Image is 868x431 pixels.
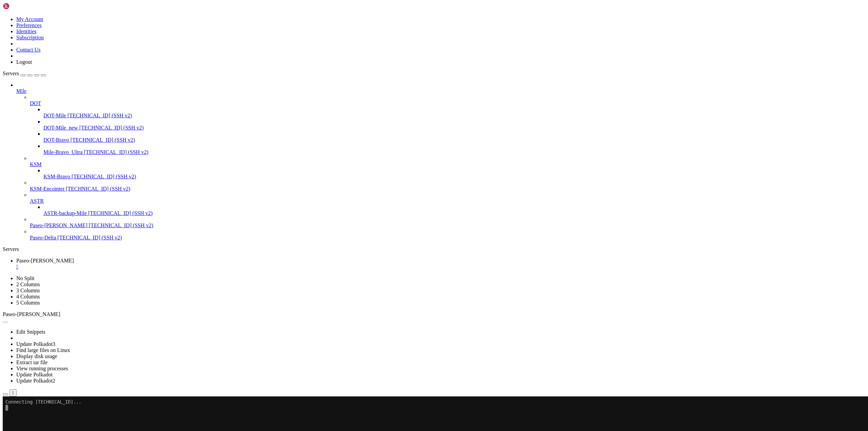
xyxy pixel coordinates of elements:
[30,100,41,106] span: DOT
[30,161,42,167] span: KSM
[88,210,153,216] span: [TECHNICAL_ID] (SSH v2)
[16,88,865,94] a: Mile
[16,258,74,263] span: Paseo-[PERSON_NAME]
[16,294,40,299] a: 4 Columns
[16,16,43,22] a: My Account
[16,359,47,365] a: Extract tar file
[89,222,153,228] span: [TECHNICAL_ID] (SSH v2)
[16,258,865,270] a: Paseo-Charlie
[3,3,42,9] img: Shellngn
[30,198,44,204] span: ASTR
[43,149,83,155] span: Mile-Bravo_Ultra
[16,288,40,293] a: 3 Columns
[30,222,87,228] span: Paseo-[PERSON_NAME]
[16,35,44,40] a: Subscription
[84,149,149,155] span: [TECHNICAL_ID] (SSH v2)
[79,125,144,131] span: [TECHNICAL_ID] (SSH v2)
[16,353,57,359] a: Display disk usage
[43,204,865,216] li: ASTR-backup-Mile [TECHNICAL_ID] (SSH v2)
[43,137,69,143] span: DOT-Bravo
[30,180,865,192] li: KSM-Encointer [TECHNICAL_ID] (SSH v2)
[16,59,32,65] a: Logout
[43,113,865,119] a: DOT-Mile [TECHNICAL_ID] (SSH v2)
[9,389,17,396] button: 
[43,125,78,131] span: DOT-Mile_new
[30,186,865,192] a: KSM-Encointer [TECHNICAL_ID] (SSH v2)
[16,275,35,281] a: No Split
[30,235,865,241] a: Paseo-Delta [TECHNICAL_ID] (SSH v2)
[43,149,865,155] a: Mile-Bravo_Ultra [TECHNICAL_ID] (SSH v2)
[71,137,135,143] span: [TECHNICAL_ID] (SSH v2)
[67,113,132,118] span: [TECHNICAL_ID] (SSH v2)
[43,210,865,216] a: ASTR-backup-Mile [TECHNICAL_ID] (SSH v2)
[16,347,70,353] a: Find large files on Linux
[43,106,865,119] li: DOT-Mile [TECHNICAL_ID] (SSH v2)
[3,8,5,14] div: (0, 1)
[30,186,64,192] span: KSM-Encointer
[43,119,865,131] li: DOT-Mile_new [TECHNICAL_ID] (SSH v2)
[16,300,40,306] a: 5 Columns
[30,161,865,168] a: KSM
[16,378,55,384] a: Update Polkadot2
[30,100,865,106] a: DOT
[16,329,45,335] a: Edit Snippets
[72,174,136,179] span: [TECHNICAL_ID] (SSH v2)
[30,229,865,241] li: Paseo-Delta [TECHNICAL_ID] (SSH v2)
[16,88,26,94] span: Mile
[12,390,14,395] div: 
[3,311,60,317] span: Paseo-[PERSON_NAME]
[30,155,865,180] li: KSM
[43,174,865,180] a: KSM-Bravo [TECHNICAL_ID] (SSH v2)
[30,198,865,204] a: ASTR
[30,222,865,229] a: Paseo-[PERSON_NAME] [TECHNICAL_ID] (SSH v2)
[43,125,865,131] a: DOT-Mile_new [TECHNICAL_ID] (SSH v2)
[16,22,42,28] a: Preferences
[43,168,865,180] li: KSM-Bravo [TECHNICAL_ID] (SSH v2)
[16,341,55,347] a: Update Polkadot3
[57,235,122,240] span: [TECHNICAL_ID] (SSH v2)
[16,366,68,371] a: View running processes
[3,3,780,8] x-row: Connecting [TECHNICAL_ID]...
[16,264,865,270] a: 
[66,186,130,192] span: [TECHNICAL_ID] (SSH v2)
[30,192,865,216] li: ASTR
[43,137,865,143] a: DOT-Bravo [TECHNICAL_ID] (SSH v2)
[43,131,865,143] li: DOT-Bravo [TECHNICAL_ID] (SSH v2)
[30,94,865,155] li: DOT
[16,281,40,287] a: 2 Columns
[30,235,56,240] span: Paseo-Delta
[30,216,865,229] li: Paseo-[PERSON_NAME] [TECHNICAL_ID] (SSH v2)
[3,246,865,252] div: Servers
[16,372,53,377] a: Update Polkadot
[16,28,37,34] a: Identities
[43,174,70,179] span: KSM-Bravo
[3,71,19,76] span: Servers
[43,210,87,216] span: ASTR-backup-Mile
[16,82,865,241] li: Mile
[43,143,865,155] li: Mile-Bravo_Ultra [TECHNICAL_ID] (SSH v2)
[3,71,46,76] a: Servers
[16,47,41,53] a: Contact Us
[43,113,66,118] span: DOT-Mile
